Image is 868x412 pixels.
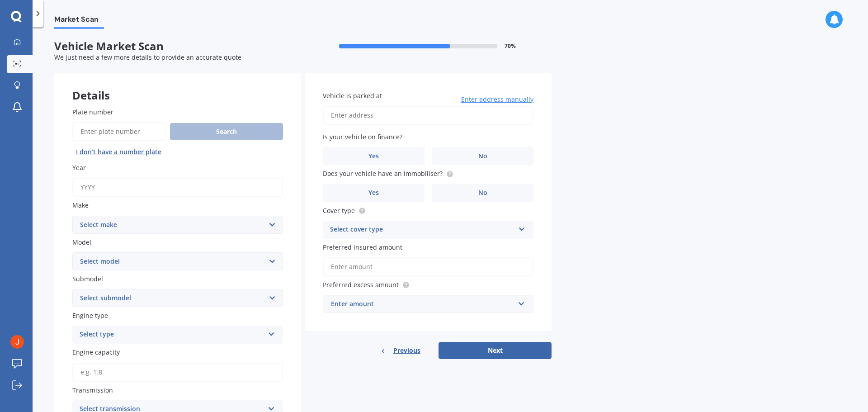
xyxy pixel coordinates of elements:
[72,108,113,116] span: Plate number
[323,170,443,178] span: Does your vehicle have an immobiliser?
[330,224,514,235] div: Select cover type
[54,40,303,53] span: Vehicle Market Scan
[368,152,379,160] span: Yes
[72,145,165,159] button: I don’t have a number plate
[461,95,533,104] span: Enter address manually
[368,189,379,197] span: Yes
[478,152,487,160] span: No
[505,43,516,49] span: 70 %
[72,348,120,357] span: Engine capacity
[323,91,382,100] span: Vehicle is parked at
[323,280,399,289] span: Preferred excess amount
[478,189,487,197] span: No
[54,73,301,100] div: Details
[72,201,89,210] span: Make
[323,206,355,215] span: Cover type
[323,106,533,125] input: Enter address
[54,15,104,27] span: Market Scan
[393,344,420,357] span: Previous
[72,275,103,283] span: Submodel
[72,163,86,172] span: Year
[323,133,402,141] span: Is your vehicle on finance?
[323,243,402,251] span: Preferred insured amount
[323,257,533,276] input: Enter amount
[72,178,283,197] input: YYYY
[72,363,283,382] input: e.g. 1.8
[331,299,514,309] div: Enter amount
[72,311,108,320] span: Engine type
[80,329,264,340] div: Select type
[54,53,241,62] span: We just need a few more details to provide an accurate quote
[439,342,552,359] button: Next
[72,122,166,141] input: Enter plate number
[10,335,24,349] img: ACg8ocLhTU9l2K9FyWNQicryPQ4KeVgrGe_vn6Q4_WnNIrVvkX0MPw=s96-c
[72,238,91,246] span: Model
[72,386,113,394] span: Transmission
